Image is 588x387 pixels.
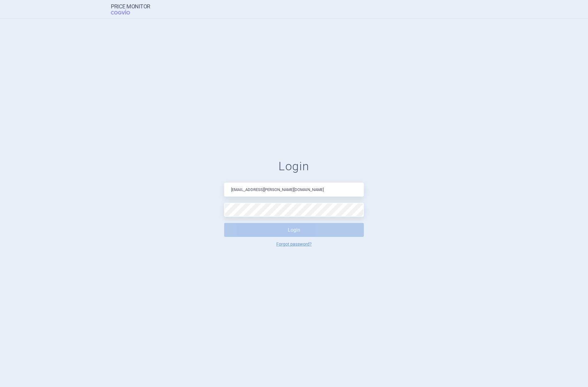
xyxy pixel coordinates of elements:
input: Email [224,183,364,197]
a: Price MonitorCOGVIO [111,3,150,15]
h1: Login [224,159,364,174]
button: Login [224,223,364,237]
span: COGVIO [111,10,139,15]
strong: Price Monitor [111,3,150,10]
a: Forgot password? [276,242,312,246]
